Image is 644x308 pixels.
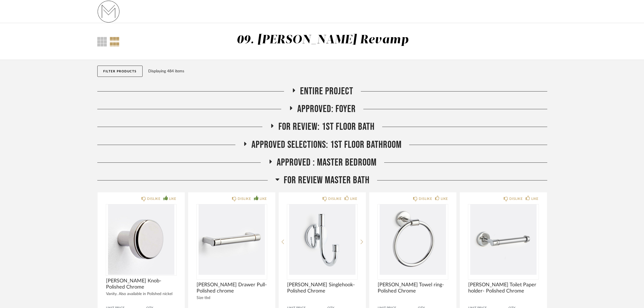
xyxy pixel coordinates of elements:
[441,196,448,202] div: LIKE
[106,278,176,290] span: [PERSON_NAME] Knob- Polished Chrome
[468,282,539,294] span: [PERSON_NAME] Toilet Paper holder- Polished Chrome
[328,196,341,202] div: DISLIKE
[238,196,251,202] div: DISLIKE
[378,282,448,294] span: [PERSON_NAME] Towel ring- Polished Chrome
[300,85,353,97] span: Entire Project
[287,204,357,275] img: undefined
[297,103,356,115] span: Approved: Foyer
[287,204,357,275] div: 0
[97,66,143,77] button: Filter Products
[509,196,523,202] div: DISLIKE
[197,204,267,275] div: 0
[468,204,539,275] div: 0
[106,292,176,296] div: Vanity. Also available in Polished nickel
[350,196,357,202] div: LIKE
[236,34,408,46] div: 09. [PERSON_NAME] Revamp
[251,139,402,151] span: Approved Selections: 1st Floor Bathroom
[97,0,120,23] img: 731fa33b-e84c-4a12-b278-4e852f0fb334.png
[287,282,357,294] span: [PERSON_NAME] Singlehook- Polished Chrome
[197,204,267,275] img: undefined
[106,204,176,275] img: undefined
[169,196,176,202] div: LIKE
[260,196,267,202] div: LIKE
[284,174,370,186] span: FOR REVIEW Master Bath
[148,68,545,74] div: Displaying 484 items
[468,204,539,275] img: undefined
[197,282,267,294] span: [PERSON_NAME] Drawer Pull-Polished chrome
[378,204,448,275] div: 0
[278,121,375,133] span: For review: 1st floor bath
[531,196,539,202] div: LIKE
[277,157,377,169] span: APPROVED : Master Bedroom
[378,204,448,275] img: undefined
[197,296,267,300] div: Size tbd
[147,196,160,202] div: DISLIKE
[419,196,432,202] div: DISLIKE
